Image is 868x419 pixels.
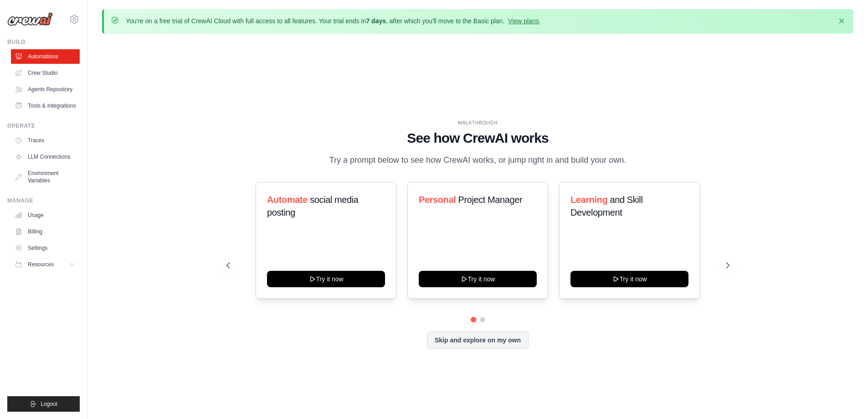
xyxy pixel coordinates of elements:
span: and Skill Development [570,195,642,217]
span: social media posting [267,195,359,217]
span: Learning [570,195,607,205]
div: Operate [7,122,80,129]
a: Agents Repository [11,82,80,97]
button: Try it now [419,271,537,287]
div: WALKTHROUGH [226,119,729,126]
h1: See how CrewAI works [226,130,729,146]
a: Settings [11,241,80,255]
button: Resources [11,257,80,272]
p: Try a prompt below to see how CrewAI works, or jump right in and build your own. [325,154,631,167]
p: You're on a free trial of CrewAI Cloud with full access to all features. Your trial ends in , aft... [126,16,541,26]
a: Automations [11,49,80,64]
div: Build [7,38,80,46]
span: Project Manager [458,195,522,205]
a: Traces [11,133,80,148]
button: Try it now [570,271,688,287]
a: Billing [11,224,80,239]
div: Manage [7,197,80,204]
button: Try it now [267,271,385,287]
span: Personal [419,195,456,205]
a: Crew Studio [11,66,80,80]
strong: 7 days [366,17,386,25]
span: Automate [267,195,308,205]
img: Logo [7,12,53,26]
button: Logout [7,396,80,412]
a: Tools & Integrations [11,98,80,113]
a: Usage [11,208,80,222]
a: Environment Variables [11,166,80,188]
button: Skip and explore on my own [427,331,529,349]
a: View plans [508,17,539,25]
span: Logout [41,400,57,408]
a: LLM Connections [11,150,80,164]
span: Resources [28,261,54,268]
